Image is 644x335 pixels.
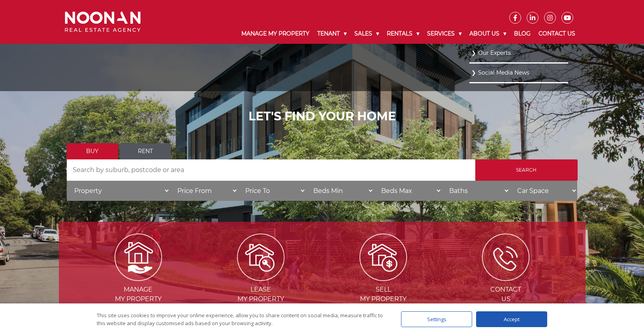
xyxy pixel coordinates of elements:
[67,143,118,159] a: Buy
[482,234,529,281] img: ICONS
[67,109,578,124] h1: LET'S FIND YOUR HOME
[200,285,321,304] span: Lease my Property
[471,48,566,58] a: Our Experts
[237,234,284,281] img: Lease my property
[476,311,547,327] div: Accept
[120,143,171,159] a: Rent
[237,24,313,44] a: Manage My Property
[535,24,579,44] a: Contact Us
[78,253,199,303] a: Manage my Property Managemy Property
[475,159,578,181] input: Search
[115,234,162,281] img: Manage my Property
[471,67,566,78] a: Social Media News
[445,285,566,304] span: Contact Us
[200,253,321,303] a: Lease my property Leasemy Property
[67,159,475,181] input: Search by suburb, postcode or area
[78,285,199,304] span: Manage my Property
[313,24,350,44] a: Tenant
[65,11,141,32] img: Noonan Real Estate Agency
[323,285,444,304] span: Sell my Property
[423,24,465,44] a: Services
[401,311,472,327] div: Settings
[445,253,566,303] a: ICONS ContactUs
[360,234,407,281] img: Sell my property
[465,24,510,44] a: About Us
[510,24,535,44] a: Blog
[323,253,444,303] a: Sell my property Sellmy Property
[383,24,423,44] a: Rentals
[350,24,383,44] a: Sales
[97,311,385,327] div: This site uses cookies to improve your online experience, allow you to share content on social me...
